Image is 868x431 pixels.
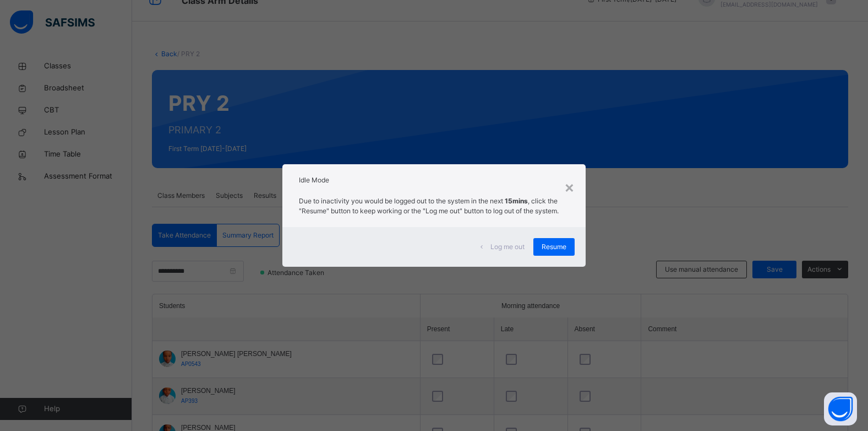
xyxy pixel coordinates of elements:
[490,242,525,252] span: Log me out
[824,392,857,425] button: Open asap
[542,242,566,252] span: Resume
[505,197,528,205] strong: 15mins
[564,175,575,198] div: ×
[299,175,570,185] h2: Idle Mode
[299,196,570,216] p: Due to inactivity you would be logged out to the system in the next , click the "Resume" button t...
